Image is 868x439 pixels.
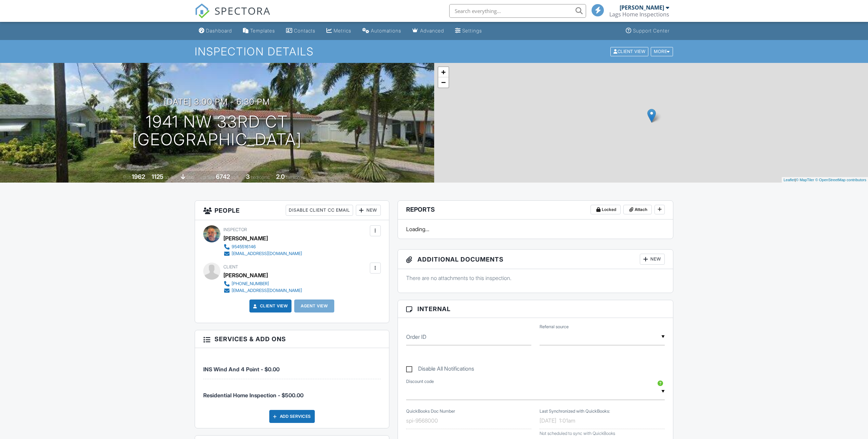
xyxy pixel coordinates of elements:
span: Not scheduled to sync with QuickBooks [540,431,615,436]
div: 1125 [152,173,164,180]
div: 6742 [216,173,230,180]
div: New [356,205,381,216]
h3: [DATE] 3:00 pm - 6:30 pm [164,97,270,106]
div: 2.0 [276,173,285,180]
div: 9545516146 [232,244,256,250]
div: [PERSON_NAME] [620,4,664,11]
h3: People [195,201,389,220]
a: Client View [252,303,288,309]
div: 3 [246,173,250,180]
a: 9545516146 [223,243,302,250]
a: SPECTORA [195,9,271,24]
div: 1962 [132,173,145,180]
span: Client [223,264,238,269]
div: Lags Home Inspections [609,11,669,18]
h1: 1941 NW 33rd Ct [GEOGRAPHIC_DATA] [132,113,302,149]
h1: Inspection Details [195,45,674,57]
label: Discount code [406,378,434,385]
a: Settings [452,25,485,37]
span: bedrooms [251,175,270,180]
span: Inspector [223,227,247,232]
div: | [782,177,868,183]
a: Support Center [623,25,672,37]
label: Last Synchronized with QuickBooks: [540,408,610,414]
div: Contacts [294,28,315,34]
a: © MapTiler [796,178,814,182]
span: slab [186,175,194,180]
div: [PERSON_NAME] [223,270,268,280]
div: Advanced [420,28,444,34]
li: Service: INS Wind And 4 Point [203,353,381,379]
h3: Additional Documents [398,250,673,269]
a: Metrics [324,25,354,37]
input: Search everything... [449,4,586,18]
h3: Services & Add ons [195,330,389,348]
a: Zoom in [438,67,449,77]
label: Order ID [406,333,426,341]
div: [PERSON_NAME] [223,233,268,243]
a: [PHONE_NUMBER] [223,280,302,287]
a: Client View [610,49,650,54]
li: Service: Residential Home Inspection [203,379,381,404]
a: Contacts [283,25,318,37]
div: Metrics [334,28,351,34]
span: sq. ft. [165,175,174,180]
label: QuickBooks Doc Number [406,408,455,414]
img: The Best Home Inspection Software - Spectora [195,3,210,18]
a: [EMAIL_ADDRESS][DOMAIN_NAME] [223,287,302,294]
a: Dashboard [196,25,235,37]
div: More [651,47,673,56]
div: Disable Client CC Email [286,205,353,216]
p: There are no attachments to this inspection. [406,274,665,282]
a: Advanced [410,25,447,37]
label: Referral source [540,324,569,330]
span: INS Wind And 4 Point - $0.00 [203,366,280,373]
div: [PHONE_NUMBER] [232,281,269,287]
a: Zoom out [438,77,449,88]
div: [EMAIL_ADDRESS][DOMAIN_NAME] [232,251,302,256]
span: SPECTORA [215,3,271,18]
div: Settings [462,28,482,34]
div: Templates [250,28,275,34]
a: [EMAIL_ADDRESS][DOMAIN_NAME] [223,250,302,257]
div: Support Center [633,28,670,34]
div: [EMAIL_ADDRESS][DOMAIN_NAME] [232,288,302,293]
a: Templates [240,25,278,37]
div: Dashboard [206,28,232,34]
div: New [640,254,665,265]
span: Residential Home Inspection - $500.00 [203,392,303,399]
h3: Internal [398,300,673,318]
span: sq.ft. [231,175,239,180]
a: Leaflet [783,178,795,182]
span: bathrooms [286,175,305,180]
div: Client View [610,47,648,56]
a: Automations (Basic) [360,25,404,37]
label: Disable All Notifications [406,365,474,374]
span: Built [123,175,131,180]
a: © OpenStreetMap contributors [815,178,866,182]
div: Automations [371,28,401,34]
div: Add Services [269,410,315,423]
span: Lot Size [200,175,215,180]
